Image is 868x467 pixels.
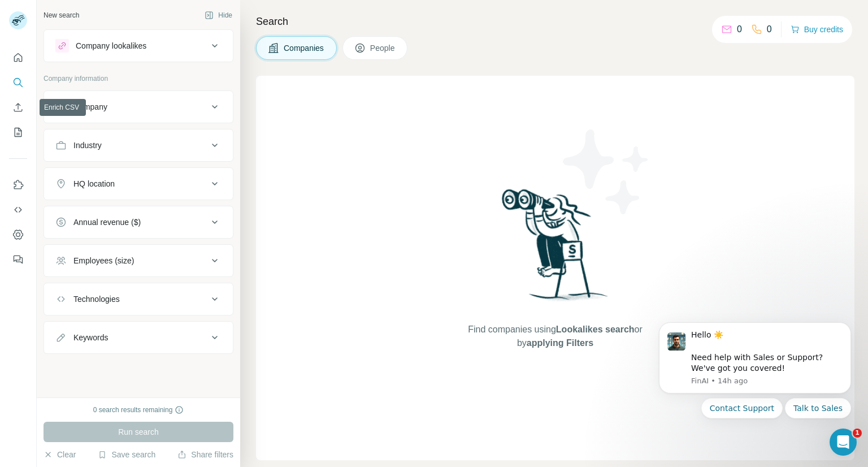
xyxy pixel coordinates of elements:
div: Employees (size) [73,255,134,266]
button: Search [9,72,27,93]
button: My lists [9,122,27,142]
button: Quick start [9,47,27,68]
div: 0 search results remaining [93,405,184,415]
img: Surfe Illustration - Woman searching with binoculars [497,186,614,312]
span: People [370,42,396,54]
span: 1 [853,429,862,438]
button: Use Surfe on LinkedIn [9,175,27,195]
span: Lookalikes search [556,325,635,334]
span: Companies [284,42,325,54]
div: Technologies [73,293,120,305]
span: applying Filters [527,338,593,348]
iframe: Intercom notifications message [642,309,868,461]
button: Annual revenue ($) [44,209,233,236]
p: Company information [44,73,233,84]
img: Surfe Illustration - Stars [555,121,657,223]
p: 0 [737,23,742,36]
button: Industry [44,132,233,159]
div: Industry [73,140,102,151]
button: Technologies [44,286,233,313]
div: Company [73,101,107,113]
div: Company lookalikes [76,40,146,51]
button: Clear [44,449,76,460]
button: Hide [197,7,240,24]
div: Annual revenue ($) [73,217,141,228]
div: HQ location [73,178,115,189]
div: Keywords [73,332,108,343]
button: Company lookalikes [44,32,233,59]
button: HQ location [44,170,233,197]
p: 0 [767,23,772,36]
h4: Search [256,14,854,29]
div: New search [44,10,79,20]
button: Save search [98,449,155,460]
iframe: Intercom live chat [830,429,857,456]
button: Keywords [44,324,233,351]
button: Buy credits [791,21,843,37]
button: Share filters [177,449,233,460]
button: Feedback [9,249,27,270]
button: Dashboard [9,224,27,245]
button: Company [44,93,233,120]
span: Find companies using or by [465,323,645,350]
button: Employees (size) [44,247,233,274]
button: Use Surfe API [9,200,27,220]
button: Enrich CSV [9,97,27,118]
